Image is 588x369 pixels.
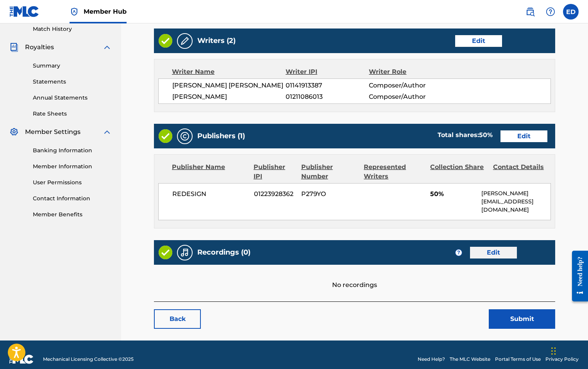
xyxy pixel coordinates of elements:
p: [PERSON_NAME] [481,189,550,198]
span: 50% [430,189,475,199]
div: Widget de chat [549,332,588,369]
a: Contact Information [33,194,112,203]
a: Annual Statements [33,94,112,102]
img: Recordings [180,248,189,257]
span: 50 % [479,131,493,139]
a: Member Information [33,162,112,171]
span: REDESIGN [172,189,248,199]
a: Public Search [522,4,538,20]
span: Royalties [25,43,54,52]
img: Publishers [180,132,189,141]
a: Summary [33,62,112,70]
span: [PERSON_NAME] [PERSON_NAME] [172,81,286,90]
a: Privacy Policy [545,356,579,363]
a: The MLC Website [450,356,490,363]
div: Contact Details [493,162,550,181]
div: Total shares: [438,130,493,140]
img: Valid [159,34,172,48]
img: Royalties [9,43,19,52]
span: Member Hub [84,7,127,16]
p: [EMAIL_ADDRESS][DOMAIN_NAME] [481,198,550,214]
a: Edit [470,247,517,258]
div: Help [543,4,558,20]
span: [PERSON_NAME] [172,92,286,102]
div: Collection Share [430,162,487,181]
img: Valid [159,129,172,143]
h5: Recordings (0) [197,248,250,257]
img: Valid [159,246,172,259]
img: search [525,7,535,16]
a: Match History [33,25,112,33]
a: Edit [455,35,502,47]
img: MLC Logo [9,6,39,17]
h5: Publishers (1) [197,132,245,141]
span: ? [456,250,462,256]
span: Composer/Author [369,81,445,90]
a: Need Help? [418,356,445,363]
iframe: Resource Center [566,245,588,308]
span: 01141913387 [286,81,369,90]
span: P279YO [301,189,358,199]
span: Member Settings [25,127,80,137]
div: Represented Writers [364,162,424,181]
a: Rate Sheets [33,110,112,118]
img: help [546,7,555,16]
img: Member Settings [9,127,19,137]
span: 01211086013 [286,92,369,102]
span: Mechanical Licensing Collective © 2025 [43,356,134,363]
a: Portal Terms of Use [495,356,541,363]
a: Back [154,309,201,329]
a: Member Benefits [33,210,112,219]
div: Publisher IPI [254,162,295,181]
div: Writer Role [369,67,445,77]
img: Top Rightsholder [70,7,79,16]
img: expand [102,43,112,52]
div: Writer IPI [286,67,369,77]
span: Composer/Author [369,92,445,102]
iframe: Chat Widget [549,332,588,369]
a: Banking Information [33,146,112,155]
a: Statements [33,78,112,86]
a: Edit [500,130,547,142]
h5: Writers (2) [197,36,236,45]
img: Writers [180,36,189,46]
span: 01223928362 [254,189,295,199]
div: User Menu [563,4,579,20]
button: Submit [489,309,555,329]
img: expand [102,127,112,137]
div: Arrastrar [551,339,556,363]
a: User Permissions [33,178,112,187]
div: Publisher Number [301,162,358,181]
div: No recordings [154,265,555,290]
div: Writer Name [172,67,286,77]
div: Publisher Name [172,162,248,181]
img: logo [9,355,34,364]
